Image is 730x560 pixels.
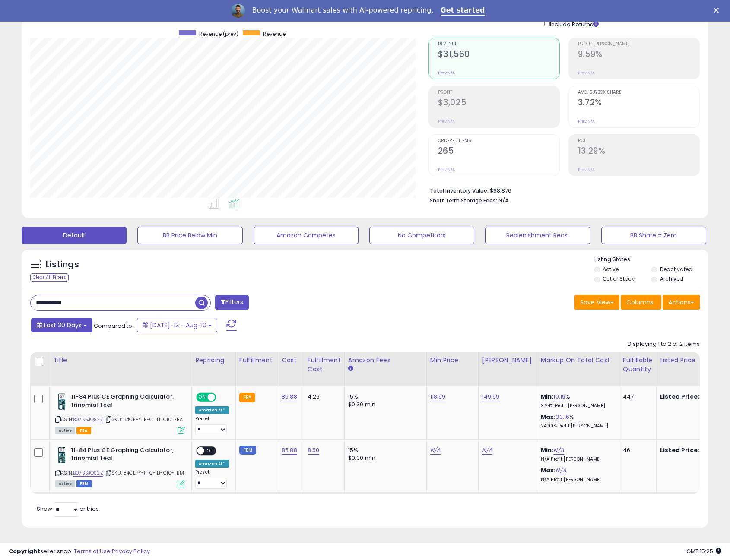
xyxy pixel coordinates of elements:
span: All listings currently available for purchase on Amazon [55,427,75,434]
p: 24.90% Profit [PERSON_NAME] [541,423,613,429]
label: Archived [660,275,683,282]
button: Actions [663,295,700,310]
small: Prev: N/A [578,70,595,76]
button: [DATE]-12 - Aug-10 [137,318,217,332]
div: Amazon AI * [195,460,229,468]
div: [PERSON_NAME] [482,356,533,365]
th: The percentage added to the cost of goods (COGS) that forms the calculator for Min & Max prices. [537,352,619,386]
li: $68,876 [430,185,693,195]
div: 15% [348,393,420,401]
a: N/A [555,466,566,475]
button: Amazon Competes [254,227,359,244]
span: Avg. Buybox Share [578,90,699,95]
h2: $31,560 [438,49,559,61]
p: N/A Profit [PERSON_NAME] [541,477,613,483]
img: 41-OOsHrsKL._SL40_.jpg [55,393,68,410]
a: 85.88 [282,446,297,455]
h2: 13.29% [578,146,699,158]
a: 118.99 [430,392,446,401]
p: Listing States: [594,256,708,264]
span: | SKU: 84CEPY-PFC-1L1-C10-FBM [105,469,184,476]
span: FBM [76,480,92,487]
div: % [541,413,613,429]
span: Compared to: [94,322,133,330]
span: Ordered Items [438,139,559,143]
a: N/A [482,446,492,455]
div: $0.30 min [348,401,420,408]
small: Amazon Fees. [348,365,353,373]
span: ROI [578,139,699,143]
div: Include Returns [538,19,609,29]
span: Last 30 Days [44,321,82,329]
div: Preset: [195,469,229,489]
div: ASIN: [55,446,185,487]
h2: 3.72% [578,98,699,109]
div: Title [53,356,188,365]
small: FBM [239,446,256,455]
span: Show: entries [37,505,99,513]
b: Listed Price: [660,392,699,401]
b: Max: [541,413,556,421]
button: Columns [621,295,661,310]
div: Amazon AI * [195,406,229,414]
span: Profit [PERSON_NAME] [578,42,699,47]
div: % [541,393,613,409]
div: Preset: [195,416,229,435]
div: Boost your Walmart sales with AI-powered repricing. [252,6,433,15]
div: 4.26 [308,393,338,401]
button: Replenishment Recs. [485,227,590,244]
span: Columns [626,298,654,307]
b: Total Inventory Value: [430,187,489,194]
a: 149.99 [482,392,500,401]
div: 15% [348,446,420,454]
a: B07SSJQS2Z [73,469,103,477]
a: 10.19 [553,392,565,401]
span: ON [197,394,208,401]
small: FBA [239,393,255,402]
div: ASIN: [55,393,185,433]
div: Min Price [430,356,475,365]
span: Profit [438,90,559,95]
div: Fulfillment Cost [308,356,341,374]
span: FBA [76,427,91,434]
button: BB Price Below Min [137,227,242,244]
small: Prev: N/A [438,119,455,124]
img: 41-OOsHrsKL._SL40_.jpg [55,446,68,464]
button: BB Share = Zero [601,227,706,244]
h2: $3,025 [438,98,559,109]
a: 85.88 [282,392,297,401]
div: Fulfillable Quantity [623,356,653,374]
label: Active [603,266,619,273]
label: Deactivated [660,266,692,273]
a: Privacy Policy [112,547,150,555]
button: Last 30 Days [31,318,92,332]
span: Revenue [263,30,286,38]
span: All listings currently available for purchase on Amazon [55,480,75,487]
b: TI-84 Plus CE Graphing Calculator, Trinomial Teal [70,393,175,411]
img: Profile image for Adrian [231,4,245,18]
label: Out of Stock [603,275,634,282]
button: Save View [574,295,619,310]
div: Cost [282,356,300,365]
b: Listed Price: [660,446,699,454]
small: Prev: N/A [438,167,455,172]
strong: Copyright [9,547,40,555]
span: 2025-09-10 15:25 GMT [686,547,721,555]
a: N/A [553,446,564,455]
span: N/A [498,196,509,205]
span: OFF [215,394,229,401]
small: Prev: N/A [438,70,455,76]
span: Revenue (prev) [199,30,238,38]
b: Min: [541,446,554,454]
a: Get started [441,6,485,16]
h2: 265 [438,146,559,158]
div: 447 [623,393,650,401]
div: Amazon Fees [348,356,423,365]
div: Repricing [195,356,232,365]
span: | SKU: 84CEPY-PFC-1L1-C10-FBA [105,416,183,423]
div: Fulfillment [239,356,274,365]
button: Filters [215,295,249,310]
b: Short Term Storage Fees: [430,197,497,204]
a: B07SSJQS2Z [73,416,103,423]
span: OFF [204,447,218,454]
